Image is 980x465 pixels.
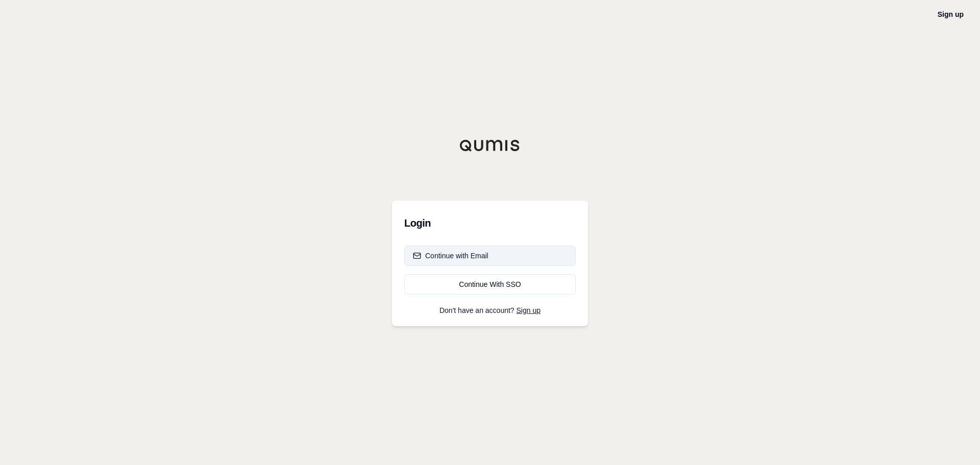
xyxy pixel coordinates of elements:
[938,10,964,18] a: Sign up
[404,307,576,314] p: Don't have an account?
[413,279,567,289] div: Continue With SSO
[459,139,521,152] img: Qumis
[404,274,576,295] a: Continue With SSO
[517,306,541,314] a: Sign up
[413,251,488,261] div: Continue with Email
[404,246,576,266] button: Continue with Email
[404,213,576,233] h3: Login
